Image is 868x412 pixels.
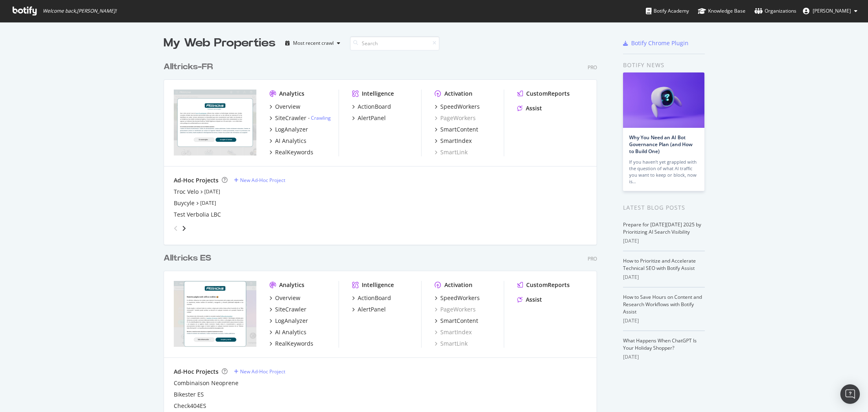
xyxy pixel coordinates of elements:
[435,125,478,134] a: SmartContent
[174,199,195,207] a: Buycyle
[623,294,702,315] a: How to Save Hours on Content and Research Workflows with Botify Assist
[358,294,391,302] div: ActionBoard
[526,90,570,98] div: CustomReports
[623,72,704,128] img: Why You Need an AI Bot Governance Plan (and How to Build One)
[240,177,285,184] div: New Ad-Hoc Project
[623,237,705,245] div: [DATE]
[435,294,480,302] a: SpeedWorkers
[435,328,472,336] div: SmartIndex
[269,340,313,348] a: RealKeywords
[440,125,478,134] div: SmartContent
[269,114,331,122] a: SiteCrawler- Crawling
[269,317,308,325] a: LogAnalyzer
[282,37,343,50] button: Most recent crawl
[435,137,472,145] a: SmartIndex
[174,188,199,196] a: Troc Velo
[275,340,313,348] div: RealKeywords
[164,252,211,264] div: Alltricks ES
[813,7,851,14] span: Cousseau Victor
[275,103,300,111] div: Overview
[623,317,705,324] div: [DATE]
[362,90,394,98] div: Intelligence
[275,317,308,325] div: LogAnalyzer
[269,125,308,134] a: LogAnalyzer
[43,8,116,14] span: Welcome back, [PERSON_NAME] !
[174,281,256,347] img: alltricks.es
[435,114,476,122] a: PageWorkers
[796,4,864,18] button: [PERSON_NAME]
[311,114,331,121] a: Crawling
[623,257,696,272] a: How to Prioritize and Accelerate Technical SEO with Botify Assist
[623,39,689,47] a: Botify Chrome Plugin
[269,328,306,336] a: AI Analytics
[362,281,394,289] div: Intelligence
[526,104,542,112] div: Assist
[840,384,860,404] div: Open Intercom Messenger
[279,281,304,289] div: Analytics
[440,317,478,325] div: SmartContent
[174,390,204,399] a: Bikester ES
[629,134,693,155] a: Why You Need an AI Bot Governance Plan (and How to Build One)
[629,159,698,185] div: If you haven’t yet grappled with the question of what AI traffic you want to keep or block, now is…
[269,294,300,302] a: Overview
[517,296,542,304] a: Assist
[275,328,306,336] div: AI Analytics
[440,137,472,145] div: SmartIndex
[275,294,300,302] div: Overview
[623,203,705,212] div: Latest Blog Posts
[440,294,480,302] div: SpeedWorkers
[275,148,313,156] div: RealKeywords
[352,294,391,302] a: ActionBoard
[350,36,439,50] input: Search
[623,221,701,235] a: Prepare for [DATE][DATE] 2025 by Prioritizing AI Search Visibility
[435,103,480,111] a: SpeedWorkers
[435,148,468,156] a: SmartLink
[164,61,213,73] div: Alltricks-FR
[275,137,306,145] div: AI Analytics
[200,199,216,206] a: [DATE]
[517,104,542,112] a: Assist
[234,177,285,184] a: New Ad-Hoc Project
[435,340,468,348] a: SmartLink
[517,90,570,98] a: CustomReports
[435,305,476,313] a: PageWorkers
[174,90,256,156] img: alltricks.fr
[623,337,697,351] a: What Happens When ChatGPT Is Your Holiday Shopper?
[754,7,796,15] div: Organizations
[358,305,386,313] div: AlertPanel
[171,222,181,235] div: angle-left
[352,103,391,111] a: ActionBoard
[279,90,304,98] div: Analytics
[269,137,306,145] a: AI Analytics
[631,39,689,47] div: Botify Chrome Plugin
[440,103,480,111] div: SpeedWorkers
[444,281,472,289] div: Activation
[174,210,221,219] a: Test Verbolia LBC
[623,274,705,281] div: [DATE]
[174,402,206,410] a: Check404ES
[204,188,220,195] a: [DATE]
[358,103,391,111] div: ActionBoard
[352,305,386,313] a: AlertPanel
[164,35,275,51] div: My Web Properties
[444,90,472,98] div: Activation
[275,125,308,134] div: LogAnalyzer
[352,114,386,122] a: AlertPanel
[181,224,187,232] div: angle-right
[526,281,570,289] div: CustomReports
[698,7,746,15] div: Knowledge Base
[164,61,216,73] a: Alltricks-FR
[174,379,238,387] div: Combinaison Neoprene
[275,305,306,313] div: SiteCrawler
[174,176,219,184] div: Ad-Hoc Projects
[526,296,542,304] div: Assist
